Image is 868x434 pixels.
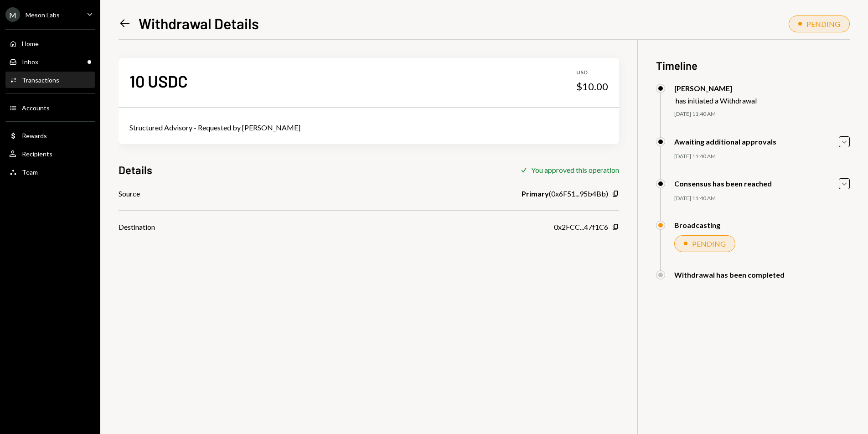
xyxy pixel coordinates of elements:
div: [DATE] 11:40 AM [674,153,850,160]
div: Rewards [22,132,47,139]
a: Accounts [5,99,95,116]
div: Recipients [22,150,52,158]
div: Team [22,168,38,176]
div: Inbox [22,58,38,66]
div: Awaiting additional approvals [674,137,776,146]
div: You approved this operation [531,165,619,174]
div: Home [22,40,39,47]
a: Rewards [5,127,95,144]
a: Team [5,164,95,180]
div: Structured Advisory - Requested by [PERSON_NAME] [129,122,608,133]
div: 10 USDC [129,71,188,91]
a: Recipients [5,145,95,162]
div: Broadcasting [674,221,720,229]
div: PENDING [692,239,726,248]
a: Transactions [5,72,95,88]
div: PENDING [806,20,840,28]
b: Primary [522,188,549,199]
div: Source [119,188,140,199]
a: Home [5,35,95,52]
div: Withdrawal has been completed [674,270,785,279]
div: 0x2FCC...47f1C6 [554,222,608,232]
div: ( 0x6F51...95b4Bb ) [522,188,608,199]
h3: Timeline [656,58,850,73]
div: Accounts [22,104,50,112]
div: M [5,7,20,22]
h3: Details [119,162,152,177]
div: [PERSON_NAME] [674,84,757,93]
h1: Withdrawal Details [139,14,259,32]
div: Meson Labs [26,11,60,19]
a: Inbox [5,53,95,70]
div: has initiated a Withdrawal [676,96,757,105]
div: Destination [119,222,155,232]
div: [DATE] 11:40 AM [674,195,850,202]
div: Transactions [22,76,59,84]
div: Consensus has been reached [674,179,772,188]
div: $10.00 [576,80,608,93]
div: [DATE] 11:40 AM [674,110,850,118]
div: USD [576,69,608,77]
